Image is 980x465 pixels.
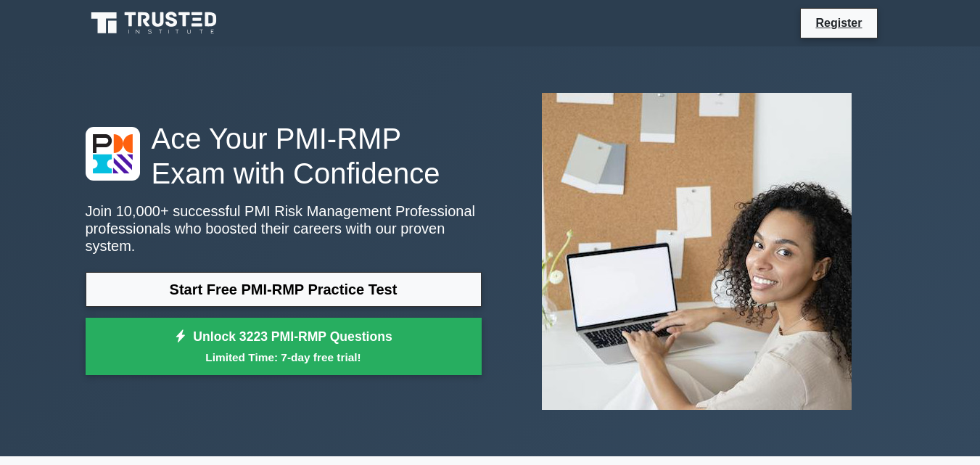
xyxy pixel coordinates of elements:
[104,349,464,366] small: Limited Time: 7-day free trial!
[86,202,482,255] p: Join 10,000+ successful PMI Risk Management Professional professionals who boosted their careers ...
[807,14,870,32] a: Register
[86,272,482,307] a: Start Free PMI-RMP Practice Test
[86,318,482,376] a: Unlock 3223 PMI-RMP QuestionsLimited Time: 7-day free trial!
[86,121,482,191] h1: Ace Your PMI-RMP Exam with Confidence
